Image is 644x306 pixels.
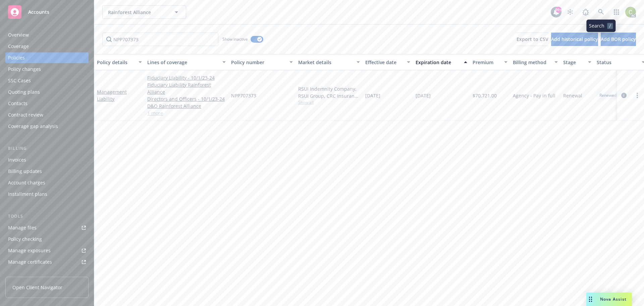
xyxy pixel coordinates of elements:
button: Stage [560,54,594,70]
a: Manage exposures [5,245,89,256]
span: [DATE] [416,92,431,99]
a: Manage claims [5,268,89,279]
a: Accounts [5,3,89,21]
a: Account charges [5,177,89,188]
a: Coverage [5,41,89,52]
div: Account charges [8,177,45,188]
div: SSC Cases [8,75,31,86]
div: Contract review [8,110,43,120]
a: Manage files [5,222,89,233]
div: Billing method [513,59,550,66]
span: $70,721.00 [473,92,497,99]
a: Search [594,5,608,19]
button: Expiration date [413,54,470,70]
button: Add BOR policy [601,33,636,46]
div: Quoting plans [8,87,40,97]
div: Premium [473,59,500,66]
span: Renewal [563,92,582,99]
div: Status [597,59,638,66]
a: Report a Bug [579,5,592,19]
a: Policy changes [5,64,89,75]
a: Stop snowing [563,5,577,19]
span: Rainforest Alliance [108,9,166,16]
button: Billing method [510,54,560,70]
a: Fiduciary Liability - 10/1/23-24 Fiduciary Liability Rainforest Alliance [147,74,226,95]
input: Filter by keyword... [102,33,218,46]
span: Show inactive [222,36,248,42]
a: Overview [5,30,89,40]
span: Nova Assist [600,296,627,302]
a: circleInformation [620,91,628,99]
div: Lines of coverage [147,59,218,66]
div: 99+ [555,7,561,13]
a: Invoices [5,155,89,165]
a: Policy checking [5,234,89,245]
a: Directors and Officers - 10/1/23-24 D&O Rainforest Alliance [147,95,226,110]
a: Management Liability [97,89,127,102]
div: Contacts [8,98,28,109]
a: 1 more [147,110,226,117]
a: Switch app [610,5,623,19]
div: Manage certificates [8,257,52,267]
a: Installment plans [5,189,89,200]
button: Effective date [363,54,413,70]
div: Market details [298,59,353,66]
a: Coverage gap analysis [5,121,89,132]
button: Premium [470,54,510,70]
div: Drag to move [586,293,595,306]
div: Expiration date [416,59,460,66]
div: Policies [8,52,25,63]
a: Billing updates [5,166,89,177]
span: Add historical policy [551,36,598,42]
div: Tools [5,213,89,220]
span: Renewed [599,92,616,98]
a: Quoting plans [5,87,89,97]
span: NPP707373 [231,92,256,99]
img: photo [625,7,636,17]
button: Market details [296,54,363,70]
div: Effective date [365,59,403,66]
div: Installment plans [8,189,47,200]
div: RSUI Indemnity Company, RSUI Group, CRC Insurance Services [298,85,360,99]
span: [DATE] [365,92,380,99]
span: Show all [298,99,360,105]
span: Open Client Navigator [12,284,62,291]
div: Manage claims [8,268,42,279]
span: Add BOR policy [601,36,636,42]
div: Stage [563,59,584,66]
button: Lines of coverage [145,54,228,70]
span: Agency - Pay in full [513,92,555,99]
div: Coverage [8,41,29,52]
a: Contract review [5,110,89,120]
button: Add historical policy [551,33,598,46]
div: Policy changes [8,64,41,75]
a: more [633,91,641,99]
div: Manage exposures [8,245,51,256]
a: Contacts [5,98,89,109]
div: Coverage gap analysis [8,121,58,132]
a: Policies [5,52,89,63]
button: Policy details [94,54,145,70]
div: Policy checking [8,234,42,245]
button: Policy number [228,54,296,70]
button: Export to CSV [517,33,548,46]
a: SSC Cases [5,75,89,86]
span: Accounts [28,9,49,15]
button: Rainforest Alliance [102,5,186,19]
button: Nova Assist [586,293,632,306]
div: Billing updates [8,166,42,177]
span: Export to CSV [517,36,548,42]
div: Billing [5,145,89,152]
a: Manage certificates [5,257,89,267]
div: Overview [8,30,29,40]
div: Policy details [97,59,135,66]
div: Manage files [8,222,37,233]
div: Policy number [231,59,285,66]
div: Invoices [8,155,26,165]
